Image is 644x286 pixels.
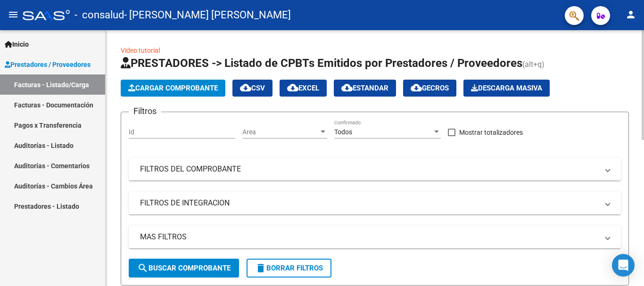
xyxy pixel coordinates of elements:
span: - [PERSON_NAME] [PERSON_NAME] [124,5,291,25]
span: Area [242,128,319,136]
h3: Filtros [129,105,161,118]
button: Descarga Masiva [463,80,550,97]
mat-expansion-panel-header: FILTROS DEL COMPROBANTE [129,158,621,180]
span: EXCEL [287,84,319,92]
mat-icon: cloud_download [411,82,422,93]
mat-icon: delete [255,262,266,274]
mat-icon: cloud_download [240,82,251,93]
mat-panel-title: FILTROS DEL COMPROBANTE [140,164,598,174]
button: Cargar Comprobante [121,80,225,97]
span: Borrar Filtros [255,264,323,272]
mat-icon: menu [8,9,19,20]
span: Prestadores / Proveedores [5,59,91,70]
span: Buscar Comprobante [137,264,231,272]
mat-expansion-panel-header: MAS FILTROS [129,226,621,248]
button: EXCEL [280,80,327,97]
span: (alt+q) [522,60,545,69]
mat-icon: person [625,9,636,20]
mat-icon: cloud_download [287,82,298,93]
button: Gecros [403,80,456,97]
span: Mostrar totalizadores [459,127,523,138]
mat-expansion-panel-header: FILTROS DE INTEGRACION [129,192,621,214]
app-download-masive: Descarga masiva de comprobantes (adjuntos) [463,80,550,97]
span: CSV [240,84,265,92]
span: PRESTADORES -> Listado de CPBTs Emitidos por Prestadores / Proveedores [121,57,522,70]
button: CSV [232,80,272,97]
div: Open Intercom Messenger [612,254,635,277]
button: Buscar Comprobante [129,259,239,278]
mat-icon: cloud_download [341,82,353,93]
a: Video tutorial [121,47,160,54]
span: Gecros [411,84,449,92]
mat-panel-title: MAS FILTROS [140,232,598,242]
span: Estandar [341,84,388,92]
span: - consalud [74,5,124,25]
span: Todos [334,128,352,136]
button: Borrar Filtros [247,259,331,278]
mat-icon: search [137,262,149,274]
span: Descarga Masiva [471,84,542,92]
span: Cargar Comprobante [128,84,218,92]
button: Estandar [334,80,396,97]
span: Inicio [5,39,29,49]
mat-panel-title: FILTROS DE INTEGRACION [140,198,598,208]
